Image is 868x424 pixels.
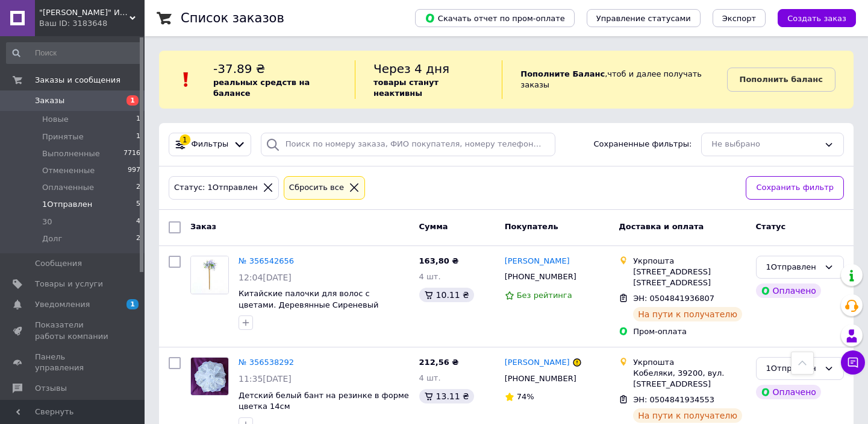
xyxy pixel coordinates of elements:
[711,138,819,151] div: Не выбрано
[35,320,111,341] span: Показатели работы компании
[373,62,449,76] span: Через 4 дня
[419,373,441,382] span: 4 шт.
[35,299,90,310] span: Уведомления
[239,358,294,367] a: № 356538292
[42,217,52,227] span: 30
[517,392,534,401] span: 74%
[596,14,691,23] span: Управление статусами
[778,9,856,27] button: Создать заказ
[42,131,84,142] span: Принятые
[633,326,746,337] div: Пром-оплата
[419,389,474,403] div: 13.11 ₴
[587,9,701,27] button: Управление статусами
[6,42,142,64] input: Поиск
[505,256,570,267] a: [PERSON_NAME]
[239,391,409,411] a: Детский белый бант на резинке в форме цветка 14см
[136,131,140,142] span: 1
[722,14,756,23] span: Экспорт
[746,176,844,200] button: Сохранить фильтр
[190,256,229,294] a: Фото товару
[190,222,216,231] span: Заказ
[239,289,379,309] a: Китайские палочки для волос с цветами. Деревянные Сиреневый
[517,291,572,300] span: Без рейтинга
[213,78,310,98] b: реальных средств на балансе
[633,294,714,303] span: ЭН: 0504841936807
[191,256,228,294] img: Фото товару
[192,139,229,150] span: Фильтры
[373,78,439,98] b: товары станут неактивны
[177,71,195,89] img: :exclamation:
[740,75,823,84] b: Пополнить баланс
[136,217,140,227] span: 4
[239,374,292,384] span: 11:35[DATE]
[42,233,62,244] span: Долг
[502,269,579,285] div: [PHONE_NUMBER]
[213,62,265,76] span: -37.89 ₴
[756,182,834,194] span: Сохранить фильтр
[633,267,746,288] div: [STREET_ADDRESS] [STREET_ADDRESS]
[419,288,474,302] div: 10.11 ₴
[35,352,111,373] span: Панель управления
[239,256,294,265] a: № 356542656
[594,139,692,150] span: Сохраненные фильтры:
[505,222,558,231] span: Покупатель
[39,18,145,29] div: Ваш ID: 3183648
[727,68,835,92] a: Пополнить баланс
[713,9,766,27] button: Экспорт
[425,13,565,24] span: Скачать отчет по пром-оплате
[415,9,575,27] button: Скачать отчет по пром-оплате
[619,222,704,231] span: Доставка и оплата
[35,383,67,394] span: Отзывы
[505,357,570,369] a: [PERSON_NAME]
[633,368,746,390] div: Кобеляки, 39200, вул. [STREET_ADDRESS]
[419,272,441,281] span: 4 шт.
[190,357,229,396] a: Фото товару
[136,233,140,244] span: 2
[766,362,819,375] div: 1Отправлен
[35,95,64,106] span: Заказы
[42,114,69,125] span: Новые
[633,395,714,404] span: ЭН: 0504841934553
[520,69,605,78] b: Пополните Баланс
[633,256,746,267] div: Укрпошта
[42,199,92,210] span: 1Отправлен
[841,350,865,375] button: Чат с покупателем
[502,60,726,99] div: , чтоб и далее получать заказы
[136,199,140,210] span: 5
[633,357,746,368] div: Укрпошта
[136,114,140,125] span: 1
[39,7,130,18] span: "Тетянка" Интернет-магазин
[766,261,819,274] div: 1Отправлен
[633,307,742,321] div: На пути к получателю
[180,134,190,145] div: 1
[287,182,346,194] div: Сбросить все
[42,182,94,193] span: Оплаченные
[239,273,292,282] span: 12:04[DATE]
[126,299,139,309] span: 1
[419,222,448,231] span: Сумма
[136,182,140,193] span: 2
[191,358,228,395] img: Фото товару
[123,148,140,159] span: 7716
[261,133,555,156] input: Поиск по номеру заказа, ФИО покупателя, номеру телефона, Email, номеру накладной
[502,371,579,387] div: [PHONE_NUMBER]
[419,256,459,265] span: 163,80 ₴
[35,279,103,290] span: Товары и услуги
[756,222,786,231] span: Статус
[756,283,821,298] div: Оплачено
[172,182,260,194] div: Статус: 1Отправлен
[42,165,95,176] span: Отмененные
[756,385,821,399] div: Оплачено
[35,258,82,269] span: Сообщения
[633,408,742,423] div: На пути к получателю
[787,14,846,23] span: Создать заказ
[42,148,100,159] span: Выполненные
[128,165,140,176] span: 997
[181,11,284,25] h1: Список заказов
[766,13,856,22] a: Создать заказ
[419,358,459,367] span: 212,56 ₴
[35,75,120,86] span: Заказы и сообщения
[126,95,139,106] span: 1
